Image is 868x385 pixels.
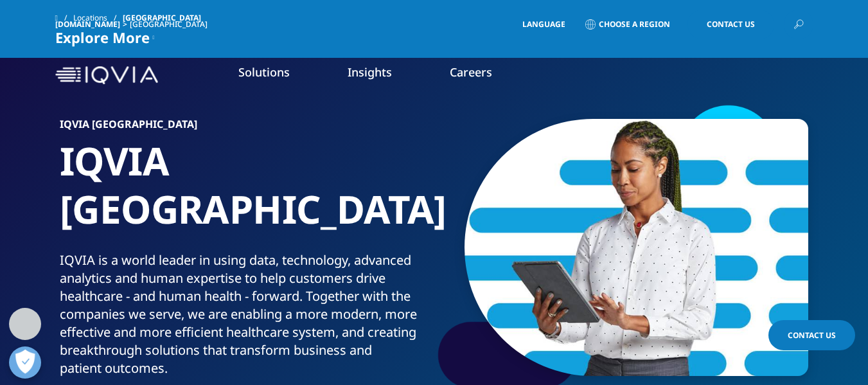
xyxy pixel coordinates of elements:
[707,21,755,28] span: Contact Us
[768,320,855,350] a: Contact Us
[163,45,813,105] nav: Primary
[9,346,41,379] button: Open Preferences
[55,19,120,30] a: [DOMAIN_NAME]
[60,251,429,377] div: IQVIA is a world leader in using data, technology, advanced analytics and human expertise to help...
[238,64,290,80] a: Solutions
[788,330,836,341] span: Contact Us
[60,119,429,137] h6: IQVIA [GEOGRAPHIC_DATA]
[450,64,492,80] a: Careers
[522,19,565,30] span: Language
[599,19,670,30] span: Choose a Region
[687,10,774,39] a: Contact Us
[130,19,213,30] div: [GEOGRAPHIC_DATA]
[348,64,392,80] a: Insights
[60,137,429,251] h1: IQVIA [GEOGRAPHIC_DATA]
[465,119,808,376] img: 9_rbuportraitoption.jpg
[55,66,158,85] img: IQVIA Healthcare Information Technology and Pharma Clinical Research Company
